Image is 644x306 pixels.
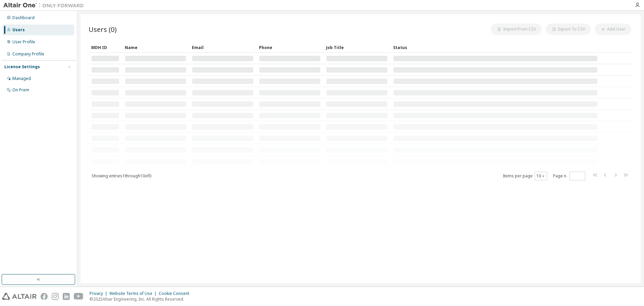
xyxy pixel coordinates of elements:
span: Page n. [553,172,585,180]
img: altair_logo.svg [2,293,37,300]
img: Altair One [3,2,87,9]
div: Job Title [326,42,388,53]
div: On Prem [12,87,29,93]
div: User Profile [12,39,35,45]
span: Showing entries 1 through 10 of 0 [92,173,151,179]
p: © 2025 Altair Engineering, Inc. All Rights Reserved. [90,296,193,302]
img: youtube.svg [74,293,84,300]
div: MDH ID [91,42,119,53]
div: Phone [259,42,321,53]
div: Privacy [90,291,109,296]
button: Export To CSV [546,24,591,35]
div: Dashboard [12,15,35,20]
span: Items per page [503,172,547,180]
div: Cookie Consent [159,291,193,296]
img: linkedin.svg [63,293,70,300]
div: Company Profile [12,51,44,57]
div: Managed [12,76,31,81]
div: License Settings [4,64,40,70]
div: Status [393,42,598,53]
button: 10 [536,173,545,179]
span: Users (0) [89,25,117,34]
img: facebook.svg [41,293,48,300]
div: Name [125,42,186,53]
div: Website Terms of Use [109,291,159,296]
button: Add User [595,24,631,35]
div: Users [12,27,25,33]
div: Email [192,42,254,53]
img: instagram.svg [52,293,59,300]
button: Import From CSV [491,24,542,35]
